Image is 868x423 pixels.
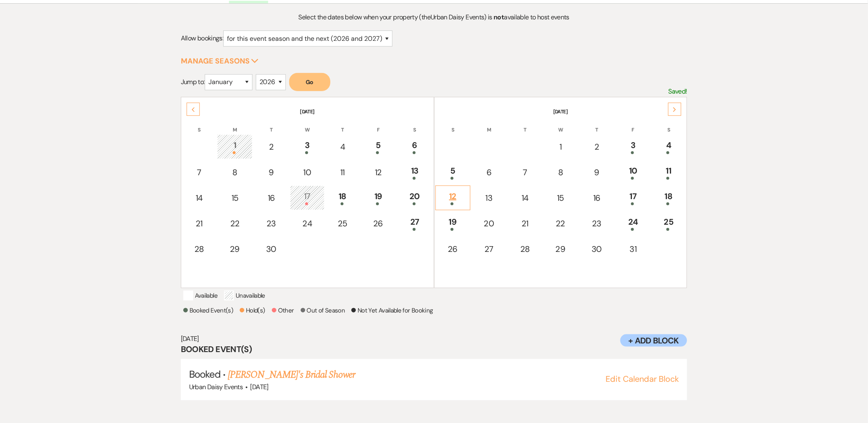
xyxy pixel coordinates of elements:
div: 11 [330,166,356,179]
th: S [182,116,217,134]
th: W [290,116,325,134]
span: Urban Daisy Events [189,383,243,391]
div: 4 [330,141,356,153]
div: 30 [258,243,285,255]
div: 21 [512,217,538,230]
div: 2 [258,141,285,153]
div: 22 [222,217,248,230]
strong: not [494,13,504,21]
button: Edit Calendar Block [606,375,679,383]
th: T [579,116,615,134]
button: + Add Block [620,334,687,347]
div: 15 [222,192,248,204]
div: 15 [547,192,573,204]
div: 14 [187,192,212,204]
div: 31 [620,243,646,255]
div: 30 [583,243,610,255]
div: 2 [583,141,610,153]
div: 27 [401,216,428,231]
div: 23 [258,217,285,230]
div: 1 [222,139,248,154]
div: 21 [187,217,212,230]
div: 13 [401,164,428,180]
div: 16 [258,192,285,204]
span: Allow bookings: [181,34,223,43]
p: Booked Event(s) [183,305,233,315]
div: 17 [295,190,320,205]
div: 10 [620,164,646,180]
a: [PERSON_NAME]'s Bridal Shower [228,367,355,382]
h6: [DATE] [181,334,687,343]
div: 9 [258,166,285,179]
div: 20 [476,217,503,230]
div: 8 [547,166,573,179]
div: 1 [547,141,573,153]
div: 18 [656,190,681,205]
p: Not Yet Available for Booking [351,305,433,315]
div: 27 [476,243,503,255]
th: F [361,116,396,134]
th: S [397,116,433,134]
p: Saved! [669,86,687,97]
p: Out of Season [301,305,345,315]
p: Select the dates below when your property (the Urban Daisy Events ) is available to host events [244,12,624,23]
p: Other [272,305,294,315]
th: T [508,116,542,134]
div: 7 [512,166,538,179]
th: T [253,116,289,134]
div: 6 [401,139,428,154]
div: 17 [620,190,646,205]
p: Available [183,291,218,301]
div: 8 [222,166,248,179]
h3: Booked Event(s) [181,343,687,355]
div: 25 [330,217,356,230]
div: 13 [476,192,503,204]
div: 9 [583,166,610,179]
div: 19 [440,216,466,231]
div: 6 [476,166,503,179]
div: 10 [295,166,320,179]
div: 20 [401,190,428,205]
div: 24 [295,217,320,230]
th: S [435,116,470,134]
th: [DATE] [182,98,433,115]
span: Booked [189,368,220,381]
th: F [616,116,651,134]
div: 12 [365,166,392,179]
div: 26 [440,243,466,255]
div: 16 [583,192,610,204]
div: 4 [656,139,681,154]
span: [DATE] [250,383,269,391]
div: 3 [295,139,320,154]
p: Hold(s) [240,305,265,315]
th: T [325,116,360,134]
div: 28 [187,243,212,255]
th: M [217,116,253,134]
div: 3 [620,139,646,154]
th: W [543,116,578,134]
div: 19 [365,190,392,205]
div: 29 [222,243,248,255]
div: 29 [547,243,573,255]
th: S [652,116,686,134]
button: Go [289,73,330,91]
div: 11 [656,164,681,180]
div: 22 [547,217,573,230]
th: M [471,116,507,134]
div: 18 [330,190,356,205]
div: 23 [583,217,610,230]
div: 26 [365,217,392,230]
div: 12 [440,190,466,205]
p: Unavailable [224,291,265,301]
th: [DATE] [435,98,686,115]
div: 24 [620,216,646,231]
div: 7 [187,166,212,179]
div: 14 [512,192,538,204]
span: Jump to: [181,78,205,86]
div: 5 [365,139,392,154]
div: 5 [440,164,466,180]
div: 28 [512,243,538,255]
button: Manage Seasons [181,57,259,65]
div: 25 [656,216,681,231]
